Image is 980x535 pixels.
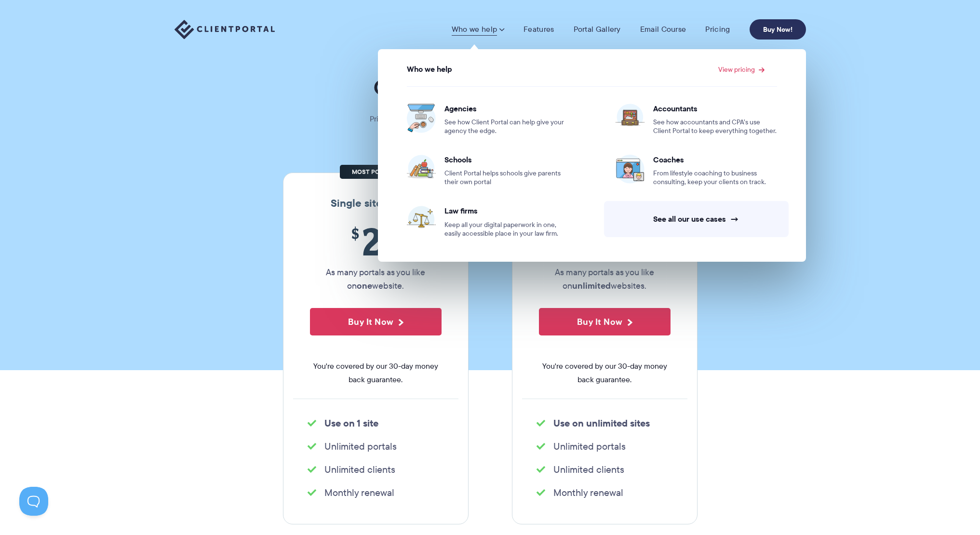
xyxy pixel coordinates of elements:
[308,486,444,499] li: Monthly renewal
[574,25,621,34] a: Portal Gallery
[653,104,777,113] span: Accountants
[640,25,686,34] a: Email Course
[308,440,444,453] li: Unlimited portals
[378,49,806,262] ul: Who we help
[705,25,730,34] a: Pricing
[444,118,568,135] span: See how Client Portal can help give your agency the edge.
[524,25,554,34] a: Features
[444,104,568,113] span: Agencies
[357,279,372,292] strong: one
[537,440,673,453] li: Unlimited portals
[653,118,777,135] span: See how accountants and CPA’s use Client Portal to keep everything together.
[653,169,777,187] span: From lifestyle coaching to business consulting, keep your clients on track.
[539,308,671,335] button: Buy It Now
[604,201,789,237] a: See all our use cases
[653,155,777,164] span: Coaches
[444,169,568,187] span: Client Portal helps schools give parents their own portal
[718,66,765,73] a: View pricing
[310,266,442,293] p: As many portals as you like on website.
[539,219,671,263] span: 49
[730,214,739,224] span: →
[407,65,452,74] span: Who we help
[324,416,378,430] strong: Use on 1 site
[553,416,650,430] strong: Use on unlimited sites
[19,487,48,516] iframe: Toggle Customer Support
[537,463,673,476] li: Unlimited clients
[308,463,444,476] li: Unlimited clients
[346,112,635,126] p: Pricing shouldn't be complicated. Straightforward plans, no hidden fees.
[750,19,806,40] a: Buy Now!
[572,279,611,292] strong: unlimited
[539,266,671,293] p: As many portals as you like on websites.
[383,77,801,248] ul: View pricing
[452,25,504,34] a: Who we help
[310,219,442,263] span: 25
[444,221,568,238] span: Keep all your digital paperwork in one, easily accessible place in your law firm.
[444,206,568,215] span: Law firms
[444,155,568,164] span: Schools
[310,360,442,387] span: You're covered by our 30-day money back guarantee.
[537,486,673,499] li: Monthly renewal
[293,197,458,210] h3: Single site license
[310,308,442,335] button: Buy It Now
[539,360,671,387] span: You're covered by our 30-day money back guarantee.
